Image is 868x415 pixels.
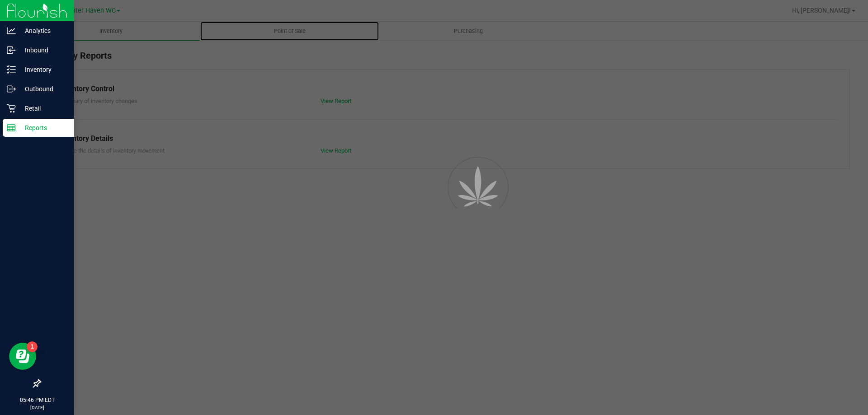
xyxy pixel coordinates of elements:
p: Retail [16,103,70,114]
inline-svg: Retail [7,104,16,113]
p: Inbound [16,45,70,56]
inline-svg: Outbound [7,84,16,93]
p: Outbound [16,84,70,94]
p: Reports [16,122,70,133]
p: 05:46 PM EDT [4,396,70,404]
p: Analytics [16,25,70,36]
inline-svg: Reports [7,123,16,132]
inline-svg: Analytics [7,26,16,35]
iframe: Resource center [9,343,36,370]
iframe: Resource center unread badge [27,341,38,352]
inline-svg: Inventory [7,65,16,74]
p: [DATE] [4,404,70,411]
p: Inventory [16,64,70,75]
inline-svg: Inbound [7,46,16,55]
